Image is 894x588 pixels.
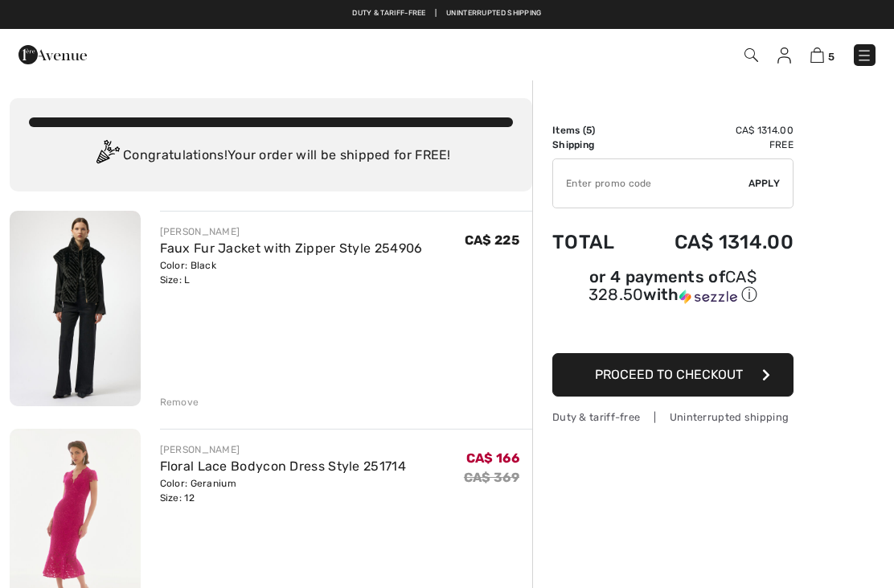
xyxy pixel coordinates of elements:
a: Floral Lace Bodycon Dress Style 251714 [160,458,406,474]
div: Remove [160,395,199,409]
span: Proceed to Checkout [595,367,743,382]
span: 5 [586,125,592,136]
span: 5 [828,51,835,63]
img: My Info [777,47,791,64]
img: Congratulation2.svg [91,140,123,172]
img: 1ère Avenue [18,39,87,71]
span: CA$ 166 [466,450,519,466]
div: Congratulations! Your order will be shipped for FREE! [29,140,513,172]
img: Faux Fur Jacket with Zipper Style 254906 [10,211,141,406]
img: Shopping Bag [810,47,824,63]
td: Items ( ) [552,123,635,138]
td: Free [635,138,794,152]
div: [PERSON_NAME] [160,442,406,457]
div: Color: Geranium Size: 12 [160,476,406,505]
img: Menu [856,47,872,64]
div: Color: Black Size: L [160,258,423,287]
input: Promo code [553,159,748,208]
span: CA$ 225 [465,232,519,248]
img: Sezzle [679,290,737,304]
td: Shipping [552,138,635,152]
s: CA$ 369 [464,470,519,485]
td: Total [552,215,635,269]
a: 1ère Avenue [18,46,87,61]
span: Apply [748,176,781,191]
div: or 4 payments of with [552,269,794,306]
a: Faux Fur Jacket with Zipper Style 254906 [160,241,423,256]
iframe: PayPal-paypal [552,311,794,347]
div: Duty & tariff-free | Uninterrupted shipping [552,409,794,425]
td: CA$ 1314.00 [635,215,794,269]
a: 5 [810,45,835,64]
div: or 4 payments ofCA$ 328.50withSezzle Click to learn more about Sezzle [552,269,794,311]
td: CA$ 1314.00 [635,123,794,138]
button: Proceed to Checkout [552,353,794,397]
div: [PERSON_NAME] [160,224,423,239]
img: Search [744,48,758,62]
span: CA$ 328.50 [588,267,757,304]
